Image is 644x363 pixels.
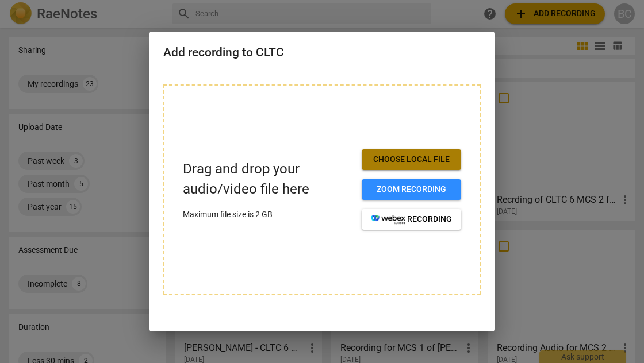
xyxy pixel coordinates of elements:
[371,154,452,165] span: Choose local file
[183,159,352,199] p: Drag and drop your audio/video file here
[371,214,452,225] span: recording
[183,208,352,221] p: Maximum file size is 2 GB
[371,184,452,195] span: Zoom recording
[362,149,461,170] button: Choose local file
[163,45,481,60] h2: Add recording to CLTC
[362,179,461,200] button: Zoom recording
[362,209,461,230] button: recording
